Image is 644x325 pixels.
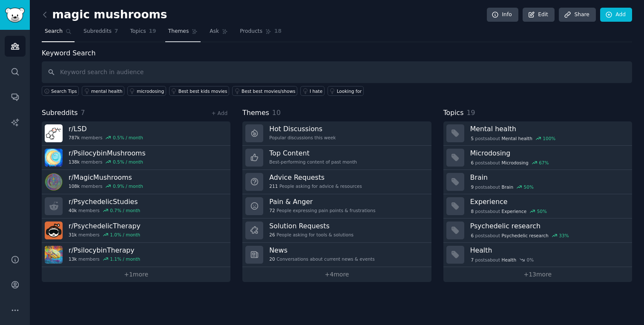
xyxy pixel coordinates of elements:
[471,233,474,239] span: 6
[69,246,140,255] h3: r/ PsilocybinTherapy
[471,135,474,141] span: 5
[466,109,475,117] span: 19
[269,149,357,158] h3: Top Content
[242,146,431,170] a: Top ContentBest-performing content of past month
[242,121,431,146] a: Hot DiscussionsPopular discussions this week
[487,8,518,22] a: Info
[337,88,362,94] div: Looking for
[539,160,549,166] div: 67 %
[69,159,146,165] div: members
[69,232,77,238] span: 31k
[42,8,167,22] h2: magic mushrooms
[42,86,79,96] button: Search Tips
[83,28,112,35] span: Subreddits
[300,86,325,96] a: I hate
[524,184,534,190] div: 50 %
[113,159,143,165] div: 0.5 % / month
[443,146,632,170] a: Microdosing6postsaboutMicrodosing67%
[269,221,354,230] h3: Solution Requests
[502,184,514,190] span: Brain
[502,160,529,166] span: Microdosing
[470,173,626,182] h3: Brain
[137,88,164,94] div: microdosing
[81,109,85,117] span: 7
[269,183,278,189] span: 211
[69,256,140,262] div: members
[42,49,95,57] label: Keyword Search
[237,25,285,42] a: Products18
[443,267,632,282] a: +13more
[69,135,143,141] div: members
[310,88,322,94] div: I hate
[269,207,375,213] div: People expressing pain points & frustrations
[115,28,118,35] span: 7
[45,149,63,167] img: PsilocybinMushrooms
[269,173,362,182] h3: Advice Requests
[42,219,230,243] a: r/PsychedelicTherapy31kmembers1.0% / month
[470,207,548,215] div: post s about
[443,170,632,194] a: Brain9postsaboutBrain50%
[45,221,63,239] img: PsychedelicTherapy
[470,183,535,191] div: post s about
[69,221,141,230] h3: r/ PsychedelicTherapy
[241,88,296,94] div: Best best movies/shows
[42,146,230,170] a: r/PsilocybinMushrooms138kmembers0.5% / month
[242,219,431,243] a: Solution Requests26People asking for tools & solutions
[269,183,362,189] div: People asking for advice & resources
[502,135,532,141] span: Mental health
[443,194,632,219] a: Experience8postsaboutExperience50%
[269,207,275,213] span: 72
[232,86,297,96] a: Best best movies/shows
[110,256,140,262] div: 1.1 % / month
[42,61,632,83] input: Keyword search in audience
[165,25,201,42] a: Themes
[130,28,146,35] span: Topics
[45,124,63,142] img: LSD
[443,219,632,243] a: Psychedelic research6postsaboutPsychedelic research33%
[69,149,146,158] h3: r/ PsilocybinMushrooms
[443,243,632,267] a: Health7postsaboutHealth0%
[42,108,78,118] span: Subreddits
[69,124,143,133] h3: r/ LSD
[149,28,156,35] span: 19
[69,159,80,165] span: 138k
[242,243,431,267] a: News20Conversations about current news & events
[69,183,80,189] span: 108k
[210,28,219,35] span: Ask
[242,267,431,282] a: +4more
[470,159,550,167] div: post s about
[559,8,595,22] a: Share
[80,25,121,42] a: Subreddits7
[69,173,143,182] h3: r/ MagicMushrooms
[168,28,189,35] span: Themes
[470,221,626,230] h3: Psychedelic research
[45,173,63,191] img: MagicMushrooms
[69,232,141,238] div: members
[242,170,431,194] a: Advice Requests211People asking for advice & resources
[502,257,516,263] span: Health
[113,183,143,189] div: 0.9 % / month
[127,25,159,42] a: Topics19
[113,135,143,141] div: 0.5 % / month
[82,86,124,96] a: mental health
[527,257,534,263] div: 0 %
[45,246,63,264] img: PsilocybinTherapy
[42,267,230,282] a: +1more
[91,88,122,94] div: mental health
[470,135,556,142] div: post s about
[69,207,77,213] span: 40k
[178,88,227,94] div: Best best kids movies
[470,256,535,264] div: post s about
[269,246,374,255] h3: News
[269,256,374,262] div: Conversations about current news & events
[470,149,626,158] h3: Microdosing
[502,208,527,214] span: Experience
[443,121,632,146] a: Mental health5postsaboutMental health100%
[274,28,282,35] span: 18
[69,256,77,262] span: 13k
[42,243,230,267] a: r/PsilocybinTherapy13kmembers1.1% / month
[471,257,474,263] span: 7
[559,233,569,239] div: 33 %
[443,108,464,118] span: Topics
[470,197,626,206] h3: Experience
